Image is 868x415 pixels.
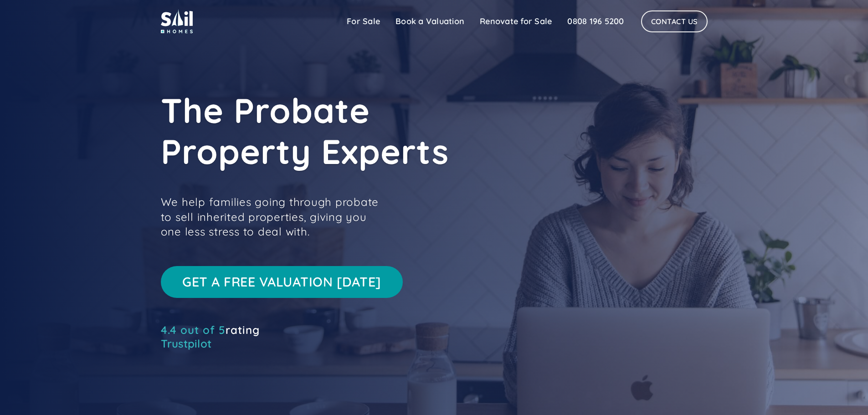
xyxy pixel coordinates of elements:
[472,12,560,31] a: Renovate for Sale
[161,195,389,239] p: We help families going through probate to sell inherited properties, giving you one less stress t...
[560,12,632,31] a: 0808 196 5200
[161,325,260,334] a: 4.4 out of 5rating
[339,12,388,31] a: For Sale
[161,325,260,334] div: rating
[161,90,571,172] h1: The Probate Property Experts
[161,337,212,350] a: Trustpilot
[388,12,472,31] a: Book a Valuation
[161,9,193,33] img: sail home logo
[161,323,226,337] span: 4.4 out of 5
[161,266,403,298] a: Get a free valuation [DATE]
[641,10,708,32] a: Contact Us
